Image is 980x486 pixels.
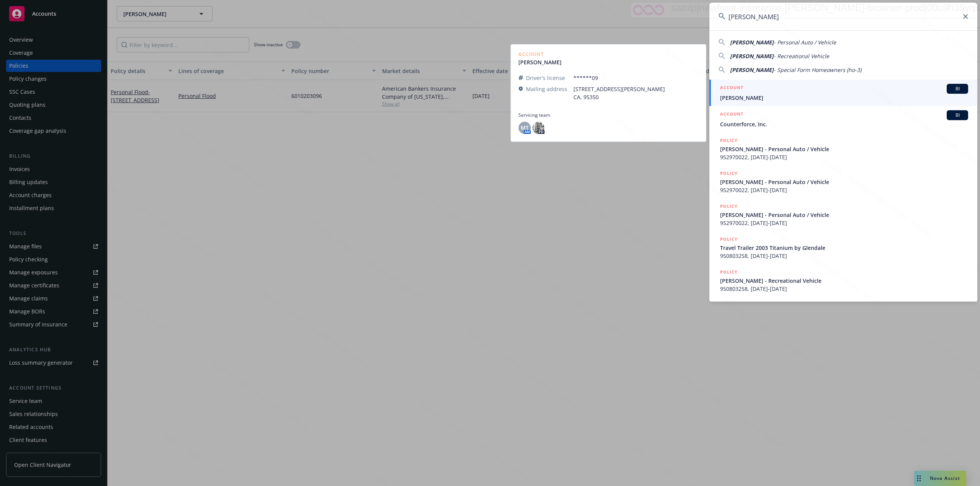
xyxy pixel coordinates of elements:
h5: POLICY [720,137,738,144]
h5: ACCOUNT [720,110,743,119]
span: - Special Form Homeowners (ho-3) [774,66,861,73]
h5: POLICY [720,235,738,243]
a: POLICY[PERSON_NAME] - Recreational Vehicle950803258, [DATE]-[DATE] [709,264,977,297]
span: 952970022, [DATE]-[DATE] [720,219,968,227]
span: [PERSON_NAME] [730,52,774,60]
span: BI [950,112,965,119]
a: ACCOUNTBICounterforce, Inc. [709,106,977,132]
h5: POLICY [720,202,738,210]
h5: POLICY [720,268,738,276]
span: - Recreational Vehicle [774,52,829,60]
span: - Personal Auto / Vehicle [774,39,836,46]
h5: ACCOUNT [720,84,743,93]
span: [PERSON_NAME] [730,39,774,46]
span: [PERSON_NAME] [720,94,968,102]
span: [PERSON_NAME] - Recreational Vehicle [720,277,968,285]
span: 952970022, [DATE]-[DATE] [720,153,968,161]
input: Search... [709,3,977,30]
span: BI [950,85,965,92]
span: [PERSON_NAME] - Personal Auto / Vehicle [720,211,968,219]
a: POLICY[PERSON_NAME] - Personal Auto / Vehicle952970022, [DATE]-[DATE] [709,165,977,198]
a: POLICY[PERSON_NAME] - Personal Auto / Vehicle952970022, [DATE]-[DATE] [709,198,977,231]
span: 950803258, [DATE]-[DATE] [720,285,968,293]
a: POLICY[PERSON_NAME] - Personal Auto / Vehicle952970022, [DATE]-[DATE] [709,132,977,165]
a: ACCOUNTBI[PERSON_NAME] [709,80,977,106]
span: [PERSON_NAME] - Personal Auto / Vehicle [720,178,968,186]
span: [PERSON_NAME] [730,66,774,73]
span: [PERSON_NAME] - Personal Auto / Vehicle [720,145,968,153]
a: POLICYTravel Trailer 2003 Titanium by Glendale950803258, [DATE]-[DATE] [709,231,977,264]
h5: POLICY [720,170,738,177]
span: Counterforce, Inc. [720,120,968,128]
span: 952970022, [DATE]-[DATE] [720,186,968,194]
span: 950803258, [DATE]-[DATE] [720,252,968,260]
span: Travel Trailer 2003 Titanium by Glendale [720,244,968,252]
